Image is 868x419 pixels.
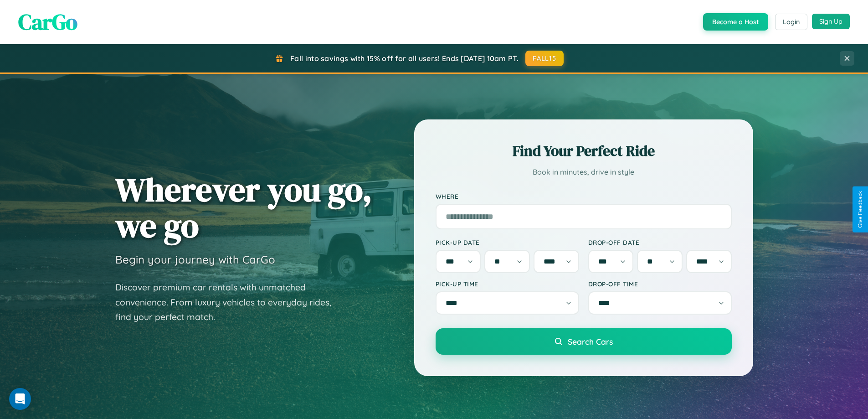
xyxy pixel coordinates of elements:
button: Login [775,14,807,30]
label: Pick-up Date [436,238,579,246]
p: Book in minutes, drive in style [436,166,732,179]
span: Fall into savings with 15% off for all users! Ends [DATE] 10am PT. [290,54,519,63]
div: Open Intercom Messenger [9,388,31,410]
div: Give Feedback [857,191,863,228]
button: Search Cars [436,328,732,355]
span: CarGo [18,7,77,37]
h1: Wherever you go, we go [115,171,372,243]
h2: Find Your Perfect Ride [436,141,732,161]
button: Sign Up [812,14,850,29]
label: Pick-up Time [436,280,579,288]
label: Drop-off Date [588,238,732,246]
button: Become a Host [703,13,768,31]
button: FALL15 [525,51,564,66]
p: Discover premium car rentals with unmatched convenience. From luxury vehicles to everyday rides, ... [115,280,343,325]
label: Drop-off Time [588,280,732,288]
h3: Begin your journey with CarGo [115,253,275,266]
label: Where [436,192,732,200]
span: Search Cars [568,336,613,347]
